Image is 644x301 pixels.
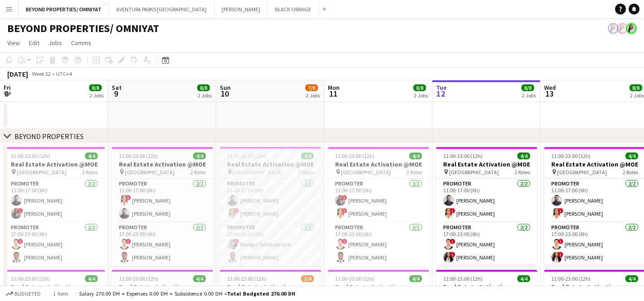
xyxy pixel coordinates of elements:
[436,83,447,92] span: Tue
[214,0,268,18] button: [PERSON_NAME]
[414,92,428,99] div: 2 Jobs
[4,283,105,299] h3: Real Estate Activation @[GEOGRAPHIC_DATA]
[48,39,62,47] span: Jobs
[112,179,213,222] app-card-role: Promoter2/211:00-17:00 (6h)![PERSON_NAME][PERSON_NAME]
[85,153,98,159] span: 4/4
[436,147,537,266] app-job-card: 11:00-23:00 (12h)4/4Real Estate Activation @MOE [GEOGRAPHIC_DATA]2 RolesPromoter2/211:00-17:00 (6...
[56,70,72,77] div: UTC+4
[45,37,66,49] a: Jobs
[436,283,537,299] h3: Real Estate Activation @[GEOGRAPHIC_DATA]
[544,83,556,92] span: Wed
[558,252,563,257] span: !
[79,290,295,297] div: Salary 270.00 DH + Expenses 0.00 DH + Subsistence 0.00 DH =
[409,153,422,159] span: 4/4
[190,169,206,176] span: 2 Roles
[450,252,455,257] span: !
[233,169,283,176] span: [GEOGRAPHIC_DATA]
[436,179,537,222] app-card-role: Promoter2/211:00-17:00 (6h)[PERSON_NAME]![PERSON_NAME]
[7,39,20,47] span: View
[220,147,321,266] app-job-card: 11:00-23:00 (12h)4/4Real Estate Activation @MOE [GEOGRAPHIC_DATA]2 RolesPromoter2/211:00-17:00 (6...
[625,153,638,159] span: 4/4
[119,275,158,282] span: 11:00-23:00 (12h)
[109,0,214,18] button: AVENTURA PARKS [GEOGRAPHIC_DATA]
[220,179,321,222] app-card-role: Promoter2/211:00-17:00 (6h)[PERSON_NAME]![PERSON_NAME]
[67,37,95,49] a: Comms
[5,289,42,299] button: Budgeted
[342,239,347,244] span: !
[443,275,483,282] span: 11:00-23:00 (12h)
[328,160,429,168] h3: Real Estate Activation @MOE
[342,208,347,213] span: !
[298,169,314,176] span: 2 Roles
[409,275,422,282] span: 4/4
[126,239,131,244] span: !
[306,92,320,99] div: 2 Jobs
[521,84,534,91] span: 8/8
[551,153,591,159] span: 11:00-23:00 (12h)
[617,23,628,34] app-user-avatar: Ines de Puybaudet
[112,283,213,299] h3: Real Estate Activation @[GEOGRAPHIC_DATA]
[14,132,84,141] div: BEYOND PROPERTIES
[407,169,422,176] span: 2 Roles
[193,153,206,159] span: 4/4
[19,0,109,18] button: BEYOND PROPERTIES/ OMNIYAT
[30,70,52,77] span: Week 32
[436,222,537,266] app-card-role: Promoter2/217:00-23:00 (6h)![PERSON_NAME]![PERSON_NAME]
[328,147,429,266] app-job-card: 11:00-23:00 (12h)4/4Real Estate Activation @MOE [GEOGRAPHIC_DATA]2 RolesPromoter2/211:00-17:00 (6...
[450,239,455,244] span: !
[551,275,591,282] span: 11:00-23:00 (12h)
[218,88,231,99] span: 10
[112,147,213,266] app-job-card: 11:00-23:00 (12h)4/4Real Estate Activation @MOE [GEOGRAPHIC_DATA]2 RolesPromoter2/211:00-17:00 (6...
[234,208,239,213] span: !
[4,179,105,222] app-card-role: Promoter2/211:00-17:00 (6h)[PERSON_NAME]![PERSON_NAME]
[4,147,105,266] app-job-card: 11:00-23:00 (12h)4/4Real Estate Activation @MOE [GEOGRAPHIC_DATA]2 RolesPromoter2/211:00-17:00 (6...
[119,153,158,159] span: 11:00-23:00 (12h)
[625,275,638,282] span: 4/4
[522,92,536,99] div: 2 Jobs
[558,239,563,244] span: !
[443,153,483,159] span: 11:00-23:00 (12h)
[227,275,266,282] span: 11:00-23:00 (12h)
[220,283,321,299] h3: Real Estate Activation @[GEOGRAPHIC_DATA]
[449,169,499,176] span: [GEOGRAPHIC_DATA]
[4,83,11,92] span: Fri
[50,290,71,297] span: 1 item
[558,208,563,213] span: !
[301,275,314,282] span: 3/4
[608,23,619,34] app-user-avatar: Ines de Puybaudet
[335,153,374,159] span: 11:00-23:00 (12h)
[342,195,347,200] span: !
[328,83,340,92] span: Mon
[4,222,105,266] app-card-role: Promoter2/217:00-23:00 (6h)![PERSON_NAME][PERSON_NAME]
[227,290,295,297] span: Total Budgeted 270.00 DH
[630,84,642,91] span: 8/8
[7,69,28,79] div: [DATE]
[517,275,530,282] span: 4/4
[112,222,213,266] app-card-role: Promoter2/217:00-23:00 (6h)![PERSON_NAME][PERSON_NAME]
[227,153,266,159] span: 11:00-23:00 (12h)
[112,160,213,168] h3: Real Estate Activation @MOE
[4,37,24,49] a: View
[71,39,91,47] span: Comms
[4,160,105,168] h3: Real Estate Activation @MOE
[89,84,102,91] span: 8/8
[85,275,98,282] span: 4/4
[198,92,212,99] div: 2 Jobs
[268,0,319,18] button: BLACK ORANGE
[17,169,66,176] span: [GEOGRAPHIC_DATA]
[11,275,50,282] span: 11:00-23:00 (12h)
[328,179,429,222] app-card-role: Promoter2/211:00-17:00 (6h)![PERSON_NAME]![PERSON_NAME]
[301,153,314,159] span: 4/4
[234,239,239,244] span: !
[328,222,429,266] app-card-role: Promoter2/217:00-23:00 (6h)![PERSON_NAME][PERSON_NAME]
[450,208,455,213] span: !
[2,88,11,99] span: 8
[29,39,39,47] span: Edit
[125,169,175,176] span: [GEOGRAPHIC_DATA]
[436,160,537,168] h3: Real Estate Activation @MOE
[557,169,607,176] span: [GEOGRAPHIC_DATA]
